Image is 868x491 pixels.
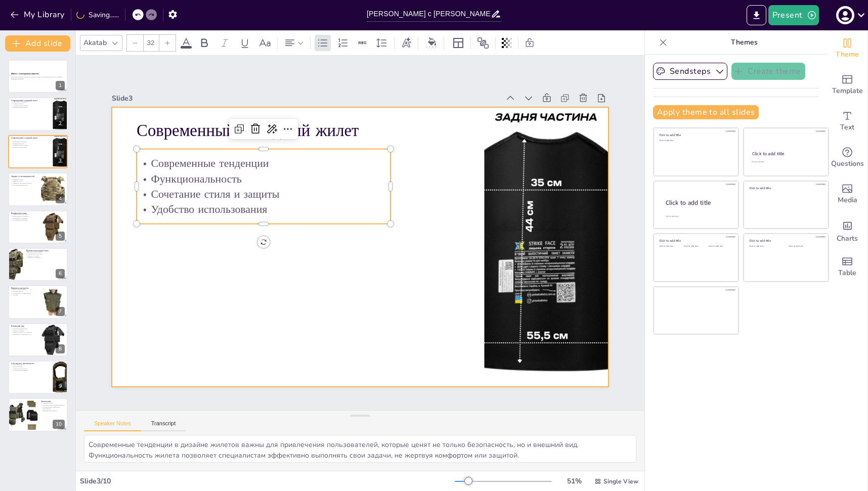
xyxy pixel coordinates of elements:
div: 9 [56,382,65,391]
button: Apply theme to all slides [653,105,759,119]
div: https://cdn.sendsteps.com/images/logo/sendsteps_logo_white.pnghttps://cdn.sendsteps.com/images/lo... [8,210,68,244]
div: 51 % [562,476,586,486]
div: https://cdn.sendsteps.com/images/logo/sendsteps_logo_white.pnghttps://cdn.sendsteps.com/images/lo... [8,248,68,281]
p: Современный и модный жилет [11,99,50,102]
p: Подбор для любого пользователя [11,332,35,334]
div: Click to add text [659,140,731,142]
p: Высокая работоспособность [11,215,38,217]
button: Transcript [141,420,186,431]
div: Saving...... [76,10,119,20]
p: Удобство использования [11,146,41,148]
p: Варианты расцветок [11,287,38,290]
p: Современные тенденции [11,101,50,103]
p: Долговечность материала [11,219,38,221]
p: Функциональность [137,171,390,187]
div: Background color [424,37,440,48]
p: Разнообразие расцветок [11,289,38,291]
div: Layout [450,35,466,51]
button: Export to PowerPoint [747,5,766,25]
div: 3 [56,156,65,165]
div: Get real-time input from your audience [827,140,867,176]
div: Text effects [399,35,414,51]
div: https://cdn.sendsteps.com/images/logo/sendsteps_logo_white.pnghttps://cdn.sendsteps.com/images/lo... [8,135,68,168]
p: Приятная на ощупь ткань [11,213,38,215]
div: 1 [56,81,65,90]
div: https://cdn.sendsteps.com/images/logo/sendsteps_logo_white.pnghttps://cdn.sendsteps.com/images/lo... [8,97,68,130]
p: Сочетание стиля и защиты [11,105,50,107]
p: Современный и модный жилет [11,137,50,140]
span: Table [838,267,856,279]
p: Надежная защита [11,178,38,181]
button: Add slide [5,35,70,52]
strong: Жилет с кевларовым пакетом [11,72,38,75]
p: Высокая степень защиты [26,251,65,253]
p: Экипировка для профессионалов [11,183,38,185]
div: Add a table [827,249,867,285]
p: Размерный ряд [11,324,35,327]
div: 7 [8,285,68,319]
p: Сочетание стиля и функциональности [41,404,65,406]
div: Add ready made slides [827,67,867,103]
div: Click to add title [666,199,730,207]
div: 10 [8,398,68,431]
p: Сочетание стиля и защиты [11,145,41,147]
span: Template [832,85,863,97]
p: Удобство и комфорт [11,330,35,332]
p: Современные тенденции [11,141,41,143]
div: Click to add body [666,215,729,218]
p: Сочетание стиля и защиты [137,187,390,202]
p: Противоосколочный пакет [26,249,65,252]
span: Single View [603,477,638,485]
div: Click to add text [684,245,707,248]
p: Эффективность в работе [41,410,65,412]
p: Соответствие условиям работы [11,293,38,295]
div: Click to add text [752,161,819,163]
span: Charts [837,233,858,244]
div: 2 [56,119,65,128]
p: Функциональность [11,103,50,105]
div: https://cdn.sendsteps.com/images/logo/sendsteps_logo_white.pnghttps://cdn.sendsteps.com/images/lo... [8,60,68,93]
div: Click to add title [749,186,821,190]
div: Akatab [81,36,109,50]
span: Theme [836,49,859,60]
div: Change the overall theme [827,30,867,67]
div: 10 [53,420,65,429]
p: Влияние на производительность [11,333,35,335]
p: Удобство использования [11,106,50,108]
div: Click to add text [709,245,731,248]
div: Add images, graphics, shapes or video [827,176,867,212]
div: 6 [56,269,65,278]
p: Функциональность [11,143,41,145]
input: Insert title [367,7,491,21]
div: Slide 3 [112,94,499,103]
div: Click to add title [659,133,731,137]
div: Click to add title [659,239,731,243]
div: Click to add title [752,151,819,157]
p: Современные тенденции [137,156,390,171]
button: Create theme [731,63,805,80]
p: Собственное производство [11,362,50,365]
p: Идеальное решение для работы в опасных условиях, обеспечивающее защиту и комфорт. [11,76,65,78]
div: 4 [56,194,65,203]
p: Generated with [URL] [11,78,65,80]
p: Комфортная ткань [11,211,38,214]
p: Надежный выбор [41,402,65,404]
div: Add charts and graphs [827,212,867,249]
p: Широкий размерный ряд [11,328,35,330]
button: Present [768,5,819,25]
p: Современные технологии [26,253,65,255]
p: Защита от угроз [11,181,38,183]
p: Восстановление объектов [11,184,38,186]
p: Современный и модный жилет [137,119,459,142]
textarea: Современные тенденции в дизайне жилетов важны для привлечения пользователей, которые ценят не тол... [84,435,636,463]
button: My Library [8,7,69,23]
p: Удобство использования [137,202,390,218]
p: Защита от неожиданностей [11,175,38,178]
div: Click to add title [749,239,821,243]
p: Заключение [41,399,65,403]
p: Устойчивость к нагрузкам [11,217,38,219]
div: Slide 3 / 10 [80,476,455,486]
p: Высокое качество [11,364,50,366]
span: Media [838,195,857,206]
p: Themes [671,30,817,55]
